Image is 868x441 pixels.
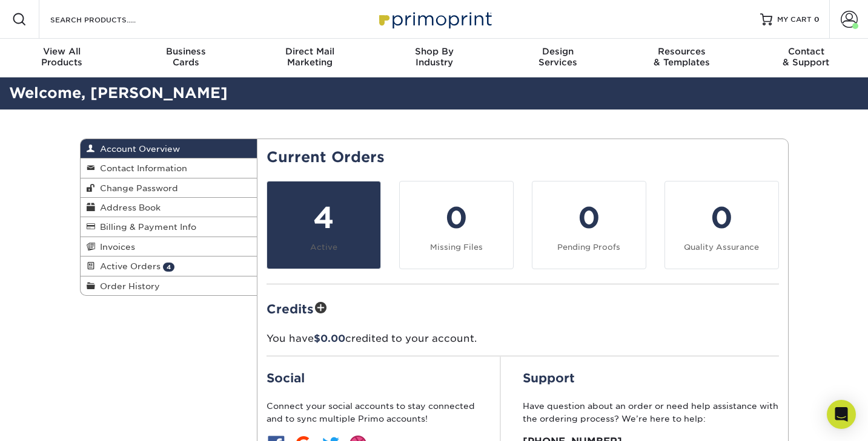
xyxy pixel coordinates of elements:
span: Contact Information [95,163,187,173]
span: 0 [814,15,820,24]
span: MY CART [777,15,812,25]
span: Design [496,46,620,57]
a: Billing & Payment Info [81,217,257,237]
span: $0.00 [314,333,345,344]
small: Quality Assurance [684,243,759,252]
h2: Support [523,371,779,385]
h2: Current Orders [267,149,779,166]
img: Primoprint [374,6,495,32]
div: Industry [372,46,496,68]
a: 0 Quality Assurance [664,181,779,269]
div: 4 [274,196,373,240]
span: Direct Mail [248,46,372,57]
a: DesignServices [496,39,620,77]
div: Cards [124,46,248,68]
div: Services [496,46,620,68]
span: Change Password [95,183,178,193]
small: Active [310,243,337,252]
p: You have credited to your account. [267,332,779,346]
a: Account Overview [81,139,257,158]
a: Address Book [81,198,257,217]
iframe: Google Customer Reviews [3,404,103,437]
div: & Templates [620,46,744,68]
div: 0 [407,196,506,240]
a: Shop ByIndustry [372,39,496,77]
a: Change Password [81,178,257,198]
span: Invoices [95,242,135,252]
span: 4 [163,263,174,272]
a: Resources& Templates [620,39,744,77]
span: Resources [620,46,744,57]
small: Missing Files [430,243,483,252]
p: Connect your social accounts to stay connected and to sync multiple Primo accounts! [267,400,479,425]
span: Active Orders [95,261,161,271]
span: Contact [744,46,868,57]
div: 0 [540,196,638,240]
div: & Support [744,46,868,68]
span: Billing & Payment Info [95,222,196,232]
a: BusinessCards [124,39,248,77]
small: Pending Proofs [557,243,620,252]
a: 0 Missing Files [399,181,514,269]
a: Invoices [81,237,257,256]
a: Active Orders 4 [81,256,257,276]
div: Open Intercom Messenger [827,400,856,429]
h2: Social [267,371,479,385]
span: Account Overview [95,144,180,154]
span: Order History [95,281,160,291]
a: 4 Active [267,181,381,269]
a: 0 Pending Proofs [532,181,646,269]
div: 0 [672,196,771,240]
a: Contact& Support [744,39,868,77]
input: SEARCH PRODUCTS..... [49,12,167,27]
a: Order History [81,276,257,295]
h2: Credits [267,299,779,318]
a: Contact Information [81,158,257,178]
span: Address Book [95,203,161,212]
a: Direct MailMarketing [248,39,372,77]
span: Business [124,46,248,57]
div: Marketing [248,46,372,68]
p: Have question about an order or need help assistance with the ordering process? We’re here to help: [523,400,779,425]
span: Shop By [372,46,496,57]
